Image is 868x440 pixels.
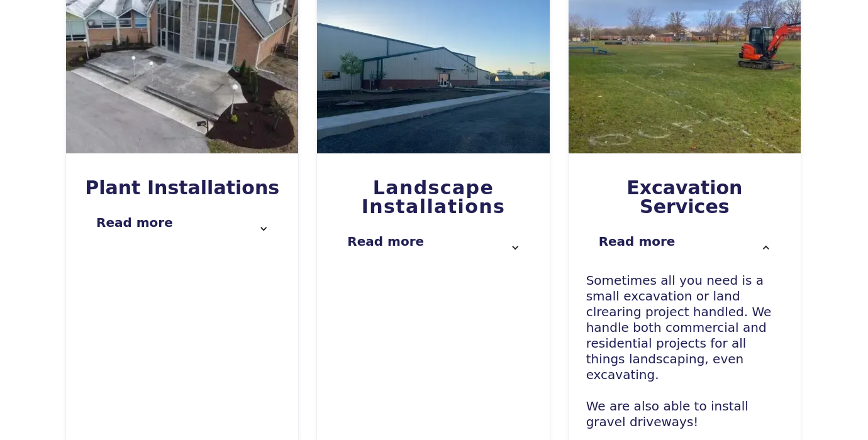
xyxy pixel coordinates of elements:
h3: Landscape installations [335,179,531,216]
h3: Plant Installations [84,179,281,197]
div: Read more [84,204,281,254]
div: Read more [586,223,783,273]
div: Sometimes all you need is a small excavation or land clrearing project handled. We handle both co... [586,273,783,430]
div: Read more [599,235,676,260]
div: Read more [96,216,173,241]
div: Read more [347,235,424,260]
h3: Excavation Services [586,179,783,216]
div: Read more [335,223,531,273]
nav: Read more [586,273,783,430]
